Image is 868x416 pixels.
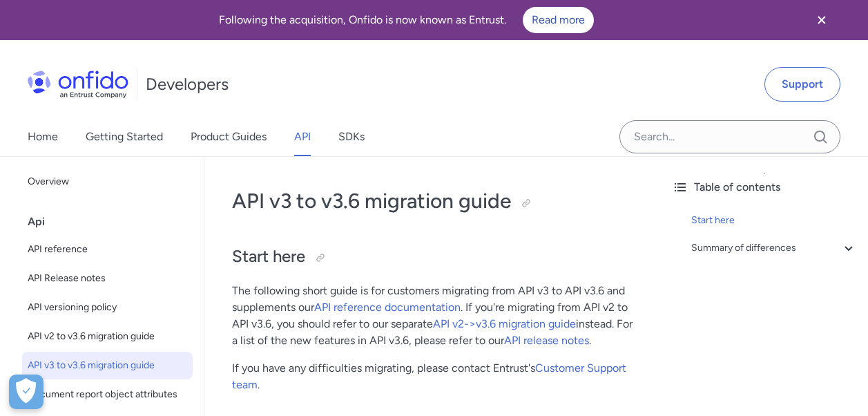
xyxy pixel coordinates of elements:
[504,334,589,347] a: API release notes
[619,120,840,153] input: Onfido search input field
[314,301,461,314] a: API reference documentation
[28,299,187,316] span: API versioning policy
[28,173,187,190] span: Overview
[28,270,187,287] span: API Release notes
[232,245,633,269] h2: Start here
[28,386,187,403] span: Document report object attributes
[764,67,840,102] a: Support
[22,236,193,263] a: API reference
[796,3,847,37] button: Close banner
[9,375,44,409] div: Cookie Preferences
[86,117,163,156] a: Getting Started
[28,117,58,156] a: Home
[294,117,311,156] a: API
[22,294,193,321] a: API versioning policy
[22,381,193,408] a: Document report object attributes
[28,357,187,374] span: API v3 to v3.6 migration guide
[17,7,796,33] div: Following the acquisition, Onfido is now known as Entrust.
[232,360,633,393] p: If you have any difficulties migrating, please contact Entrust's .
[22,352,193,379] a: API v3 to v3.6 migration guide
[28,241,187,258] span: API reference
[232,283,633,349] p: The following short guide is for customers migrating from API v3 to API v3.6 and supplements our ...
[232,361,626,391] a: Customer Support team
[433,317,576,330] a: API v2->v3.6 migration guide
[146,73,229,95] h1: Developers
[523,7,594,33] a: Read more
[813,12,830,28] svg: Close banner
[28,70,128,98] img: Onfido Logo
[672,179,857,196] div: Table of contents
[691,240,857,256] a: Summary of differences
[28,328,187,345] span: API v2 to v3.6 migration guide
[191,117,267,156] a: Product Guides
[338,117,365,156] a: SDKs
[232,187,633,215] h1: API v3 to v3.6 migration guide
[22,265,193,292] a: API Release notes
[9,375,44,409] button: Open Preferences
[28,208,198,236] div: Api
[22,168,193,196] a: Overview
[691,212,857,229] a: Start here
[22,323,193,350] a: API v2 to v3.6 migration guide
